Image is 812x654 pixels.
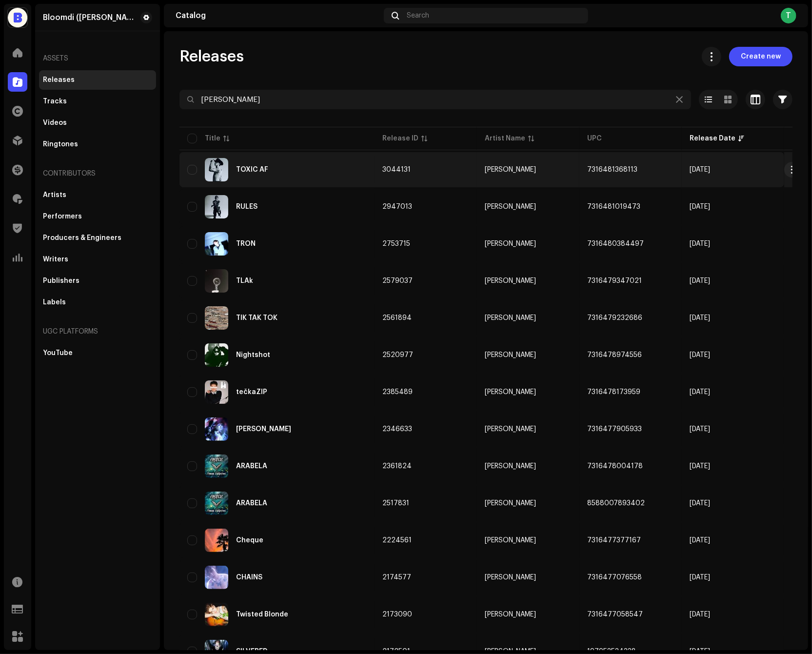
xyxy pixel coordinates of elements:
span: Jun 28, 2024 [690,426,710,433]
span: Theo Simons [485,426,572,433]
img: ac6aee7c-75a4-4ffe-b388-6aa8444caf1f [205,417,228,441]
span: 2947013 [382,203,412,210]
div: [PERSON_NAME] [485,426,536,433]
span: 7316478974556 [587,352,642,358]
span: Theo Simons [485,277,572,284]
span: 2174577 [382,574,411,581]
span: 2173090 [382,611,412,618]
div: [PERSON_NAME] [485,537,536,544]
span: Releases [179,47,244,66]
span: 2520977 [382,352,413,358]
re-a-nav-header: Contributors [39,162,156,185]
img: 47e429d2-3e12-47d3-810d-becdad142cb5 [205,603,228,626]
div: Tracks [43,98,67,105]
span: Simon Opp [485,203,572,210]
span: 2561894 [382,315,412,321]
re-m-nav-item: YouTube [39,343,156,363]
span: Search [407,12,429,20]
div: tečkaZIP [236,389,267,396]
div: [PERSON_NAME] [485,352,536,358]
span: 7316477058547 [587,611,643,618]
div: Labels [43,298,66,306]
div: TLAk [236,277,253,284]
div: Ringtones [43,140,78,148]
re-m-nav-item: Tracks [39,92,156,111]
re-m-nav-item: Ringtones [39,135,156,154]
div: YouTube [43,349,73,357]
span: 2517831 [382,500,409,507]
button: Create new [729,47,792,66]
span: 7316479347021 [587,277,642,284]
div: Artist Name [485,134,525,143]
div: TRON [236,240,256,247]
span: Nov 7, 2024 [690,352,710,358]
re-a-nav-header: UGC Platforms [39,320,156,343]
div: Title [205,134,220,143]
div: Catalog [176,12,380,20]
div: Nightshot [236,352,270,358]
div: [PERSON_NAME] [485,463,536,470]
div: Producers & Engineers [43,234,121,242]
span: Jun 17, 2024 [690,463,710,470]
span: 7316478173959 [587,389,640,396]
div: [PERSON_NAME] [485,574,536,581]
img: 87673747-9ce7-436b-aed6-70e10163a7f0 [8,8,27,27]
span: 7316477377167 [587,537,641,544]
div: Videos [43,119,67,127]
span: Jul 26, 2024 [690,389,710,396]
div: dennis rodman [236,426,291,433]
div: Releases [43,76,75,84]
span: Simon Opp [485,611,572,618]
div: Twisted Blonde [236,611,288,618]
div: CHAINS [236,574,262,581]
div: Artists [43,191,66,199]
re-m-nav-item: Performers [39,207,156,226]
re-m-nav-item: Releases [39,70,156,90]
div: [PERSON_NAME] [485,500,536,507]
span: 7316477076558 [587,574,642,581]
div: RULES [236,203,257,210]
span: Oct 24, 2025 [690,166,710,173]
span: Mar 15, 2024 [690,611,710,618]
span: 7316481019473 [587,203,640,210]
img: a00f907f-0622-4b2d-bf86-f37b29d61025 [205,269,228,293]
img: 5f6b5f16-ae89-4a5c-8ea3-ab1703490362 [205,566,228,589]
div: ARABELA [236,500,267,507]
span: Nov 26, 2024 [690,315,710,321]
img: 394de213-bebb-4563-96cf-2b18501153dd [205,492,228,515]
span: 7316481368113 [587,166,637,173]
div: Cheque [236,537,263,544]
div: [PERSON_NAME] [485,166,536,173]
re-m-nav-item: Producers & Engineers [39,228,156,248]
span: 2224561 [382,537,412,544]
div: [PERSON_NAME] [485,611,536,618]
div: T [781,8,796,23]
span: 2579037 [382,277,413,284]
re-m-nav-item: Writers [39,250,156,269]
span: 7316480384497 [587,240,644,247]
div: Bloomdi (Ruka Hore) [43,14,137,21]
span: Simona Vaškovičová [485,315,572,321]
div: [PERSON_NAME] [485,389,536,396]
img: 936057e3-8083-4b54-bc2e-f3df5c52fd7a [205,195,228,218]
span: 3044131 [382,166,411,173]
img: 45a14ae7-bdc6-452e-a65a-0bbbbad57435 [205,380,228,404]
span: Theo Simons [485,537,572,544]
span: 7316479232686 [587,315,642,321]
div: [PERSON_NAME] [485,240,536,247]
div: [PERSON_NAME] [485,315,536,321]
span: 2753715 [382,240,410,247]
re-m-nav-item: Artists [39,185,156,205]
div: [PERSON_NAME] [485,203,536,210]
re-a-nav-header: Assets [39,47,156,70]
span: 7316478004178 [587,463,643,470]
div: ARABELA [236,463,267,470]
img: 5496d4d0-be5d-400f-8ae3-dd7cea4efa6e [205,232,228,256]
img: e58ba466-e2be-4388-b855-d6ad94996cd0 [205,455,228,478]
img: d2fa2783-4bd4-498c-b1ba-8b83374ffdd9 [205,529,228,552]
span: Mar 29, 2024 [690,574,710,581]
span: Aug 1, 2025 [690,203,710,210]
